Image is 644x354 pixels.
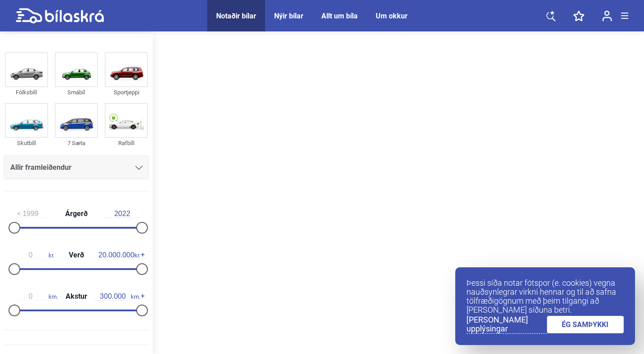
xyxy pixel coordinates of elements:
[95,292,140,301] span: km.
[55,87,98,97] div: Smábíl
[98,251,140,259] span: kr.
[547,316,624,333] a: ÉG SAMÞYKKI
[216,12,256,20] a: Notaðir bílar
[5,138,48,148] div: Skutbíll
[13,292,58,301] span: km.
[63,210,90,217] span: Árgerð
[67,252,86,259] span: Verð
[466,279,624,314] p: Þessi síða notar fótspor (e. cookies) vegna nauðsynlegrar virkni hennar og til að safna tölfræðig...
[10,161,71,174] span: Allir framleiðendur
[55,138,98,148] div: 7 Sæta
[466,315,547,334] a: [PERSON_NAME] upplýsingar
[63,293,89,300] span: Akstur
[321,12,358,20] a: Allt um bíla
[105,138,148,148] div: Rafbíll
[602,10,612,22] img: user-login.svg
[13,251,54,259] span: kr.
[274,12,303,20] a: Nýir bílar
[105,87,148,97] div: Sportjeppi
[376,12,408,20] a: Um okkur
[5,87,48,97] div: Fólksbíll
